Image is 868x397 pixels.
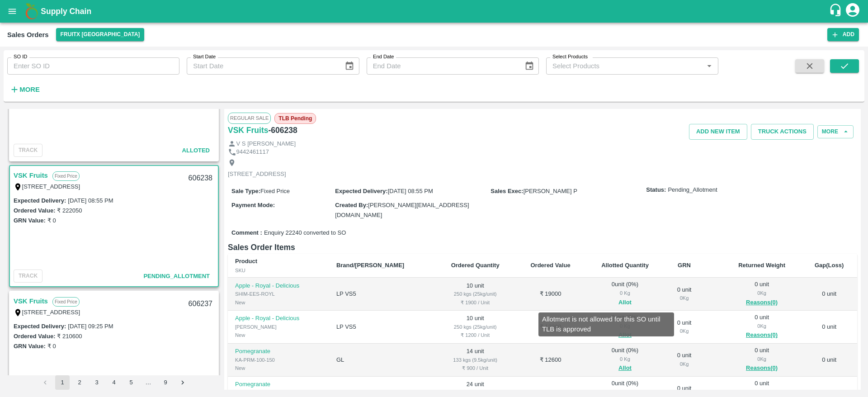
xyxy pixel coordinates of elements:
button: Reasons(0) [730,298,794,308]
span: [DATE] 08:55 PM [388,188,433,194]
label: [DATE] 09:25 PM [68,323,113,330]
div: 0 Kg [730,289,794,297]
button: Go to page 4 [107,375,121,390]
td: LP VS5 [329,311,435,344]
input: Select Products [549,60,701,72]
span: Fixed Price [260,188,290,194]
b: Returned Weight [738,262,785,269]
h6: VSK Fruits [228,124,268,137]
div: 0 unit ( 0 %) [593,280,658,307]
b: Product [235,258,257,265]
b: Ordered Quantity [451,262,500,269]
input: Enter SO ID [7,57,179,75]
button: Open [703,60,715,72]
td: ₹ 12600 [515,344,585,377]
div: 0 Kg [672,294,697,302]
button: Go to page 5 [124,375,138,390]
div: ₹ 1200 / Unit [442,331,509,339]
div: 0 unit [730,346,794,373]
p: [STREET_ADDRESS] [228,170,286,179]
p: Apple - Royal - Delicious [235,314,322,323]
a: VSK Fruits [14,295,48,307]
button: Allot [618,363,632,373]
div: New [235,331,322,339]
p: Pomegranate [235,347,322,356]
td: 10 unit [435,278,516,311]
div: 250 kgs (25kg/unit) [442,290,509,298]
button: Go to page 3 [90,375,104,390]
label: Expected Delivery : [14,197,66,204]
p: Pomegranate [235,380,322,389]
b: Brand/[PERSON_NAME] [336,262,404,269]
label: ₹ 210600 [57,333,82,340]
div: 0 Kg [593,355,658,363]
button: Choose date [521,57,538,75]
td: 14 unit [435,344,516,377]
button: Reasons(0) [730,363,794,373]
div: [PERSON_NAME] [235,323,322,331]
h6: Sales Order Items [228,241,857,254]
td: 0 unit [801,311,857,344]
p: V S [PERSON_NAME] [236,140,296,148]
div: KA-PRM-150-180 [235,389,322,397]
div: ₹ 1900 / Unit [442,298,509,307]
div: KA-PRM-100-150 [235,356,322,364]
div: 0 Kg [730,355,794,363]
b: Ordered Value [530,262,570,269]
input: Start Date [187,57,337,75]
div: SHIM-EES-ROYL [235,290,322,298]
div: 133 kgs (9.5kg/unit) [442,356,509,364]
label: Start Date [193,53,216,61]
div: 0 Kg [593,388,658,396]
label: Expected Delivery : [14,323,66,330]
div: … [141,378,156,387]
div: 250 kgs (25kg/unit) [442,323,509,331]
span: Pending_Allotment [668,186,717,194]
button: Go to next page [175,375,190,390]
div: New [235,298,322,307]
td: LP VS5 [329,278,435,311]
label: Sale Type : [231,188,260,194]
div: 0 unit ( 0 %) [593,346,658,373]
strong: More [19,86,40,93]
b: Gap(Loss) [815,262,844,269]
button: Go to page 2 [72,375,87,390]
label: Ordered Value: [14,207,55,214]
button: Allot [618,298,632,308]
label: Payment Mode : [231,202,275,208]
div: ₹ 900 / Unit [442,364,509,372]
div: 0 unit [730,313,794,340]
div: 0 unit [672,351,697,368]
td: ₹ 19000 [515,278,585,311]
button: open drawer [2,1,23,22]
label: Comment : [231,229,262,237]
span: [PERSON_NAME][EMAIL_ADDRESS][DOMAIN_NAME] [335,202,469,218]
label: GRN Value: [14,343,46,350]
div: 0 unit [672,286,697,302]
button: Select DC [56,28,145,41]
td: 10 unit [435,311,516,344]
button: Add [827,28,859,41]
label: ₹ 222050 [57,207,82,214]
b: Supply Chain [41,7,91,16]
div: 0 Kg [672,327,697,335]
td: ₹ 12000 [515,311,585,344]
div: 228 kgs (9.5kg/unit) [442,389,509,397]
label: Status: [646,186,666,194]
button: More [7,82,42,97]
b: Allotted Quantity [601,262,649,269]
label: GRN Value: [14,217,46,224]
label: Ordered Value: [14,333,55,340]
span: [PERSON_NAME] P [524,188,577,194]
div: Sales Orders [7,29,49,41]
span: TLB Pending [274,113,316,124]
button: More [817,125,854,138]
button: Truck Actions [751,124,814,140]
td: 0 unit [801,344,857,377]
label: SO ID [14,53,27,61]
label: [STREET_ADDRESS] [22,309,80,316]
label: Select Products [552,53,588,61]
label: ₹ 0 [47,217,56,224]
div: 0 unit [730,280,794,307]
div: account of current user [844,2,861,21]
